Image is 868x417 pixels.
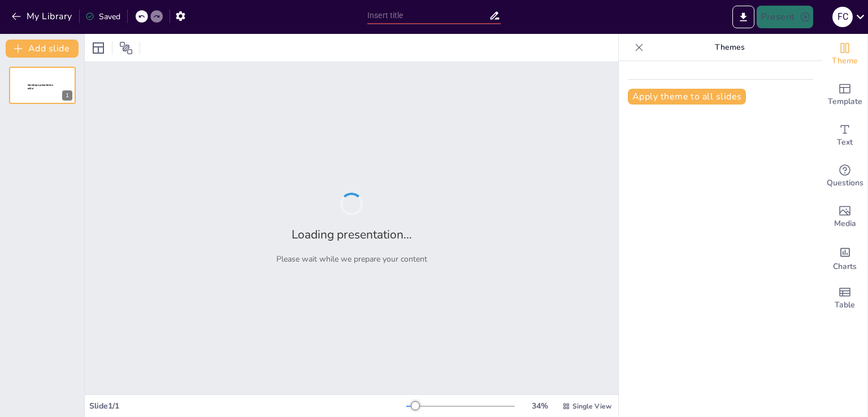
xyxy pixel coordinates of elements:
div: 1 [9,67,76,104]
span: Questions [827,177,863,189]
button: Apply theme to all slides [628,89,746,105]
div: 34 % [526,401,553,411]
button: Add slide [6,40,79,58]
div: Get real-time input from your audience [822,156,867,197]
div: Add charts and graphs [822,237,867,278]
span: Sendsteps presentation editor [28,84,53,90]
div: Slide 1 / 1 [89,401,406,411]
div: F C [832,7,853,27]
span: Table [835,299,855,311]
div: Add a table [822,278,867,319]
span: Single View [572,402,611,411]
input: Insert title [367,7,489,24]
span: Media [834,218,856,230]
h2: Loading presentation... [292,227,412,242]
span: Template [828,95,862,108]
button: F C [832,6,853,28]
span: Position [119,41,133,55]
div: Add images, graphics, shapes or video [822,197,867,237]
button: Export to PowerPoint [732,6,754,28]
div: 1 [62,90,72,101]
p: Themes [648,34,811,61]
div: Add text boxes [822,115,867,156]
button: My Library [8,7,77,25]
div: Add ready made slides [822,75,867,115]
button: Present [757,6,813,28]
div: Change the overall theme [822,34,867,75]
div: Layout [89,39,107,57]
div: Saved [85,11,120,22]
span: Text [837,136,853,149]
p: Please wait while we prepare your content [276,254,427,264]
span: Theme [832,55,858,67]
span: Charts [833,260,857,273]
